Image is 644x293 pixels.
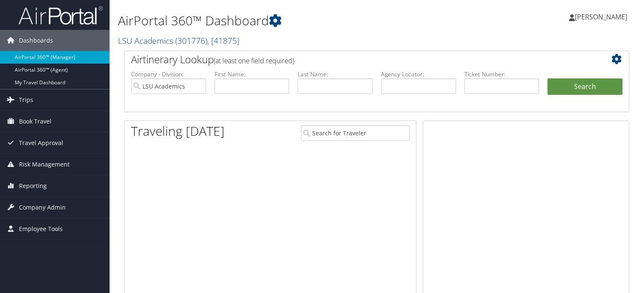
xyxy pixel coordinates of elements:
input: Search for Traveler [301,125,410,141]
label: Company - Division: [131,70,206,78]
img: airportal-logo.png [19,5,103,25]
span: , [ 41875 ] [207,35,239,46]
span: Risk Management [19,154,70,175]
span: Reporting [19,175,47,196]
a: [PERSON_NAME] [569,4,636,30]
h2: Airtinerary Lookup [131,52,580,67]
h1: AirPortal 360™ Dashboard [118,12,463,30]
label: Last Name: [298,70,373,78]
span: ( 301776 ) [175,35,207,46]
label: Agency Locator: [381,70,456,78]
span: Trips [19,89,33,110]
span: (at least one field required) [214,56,294,65]
span: Employee Tools [19,218,63,239]
span: Dashboards [19,30,53,51]
span: Travel Approval [19,132,63,153]
span: [PERSON_NAME] [575,12,627,22]
label: Ticket Number: [464,70,539,78]
h1: Traveling [DATE] [131,122,225,140]
span: Company Admin [19,197,66,218]
a: LSU Academics [118,35,239,46]
label: First Name: [215,70,290,78]
button: Search [547,78,623,95]
span: Book Travel [19,111,51,132]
